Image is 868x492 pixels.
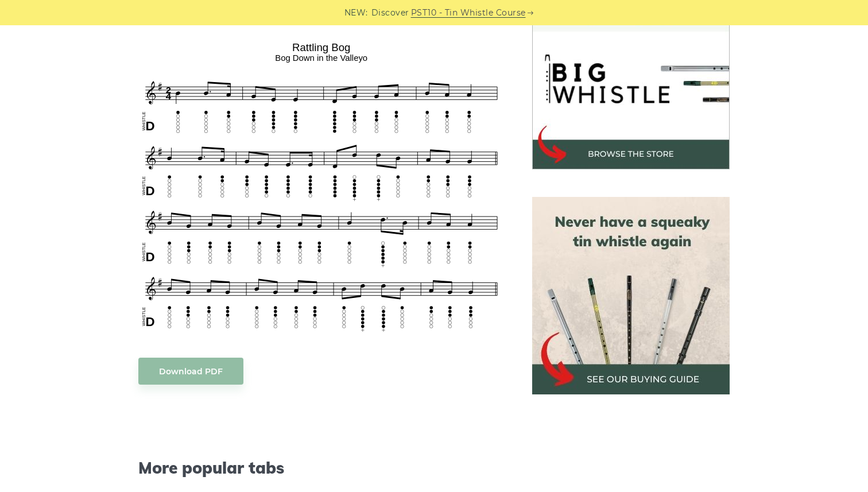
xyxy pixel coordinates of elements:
span: NEW: [344,6,368,20]
span: Discover [371,6,409,20]
span: More popular tabs [138,458,505,478]
img: Rattling Bog Tin Whistle Tab & Sheet Music [138,37,505,335]
a: PST10 - Tin Whistle Course [411,6,526,20]
a: Download PDF [138,358,243,385]
img: tin whistle buying guide [532,197,730,394]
